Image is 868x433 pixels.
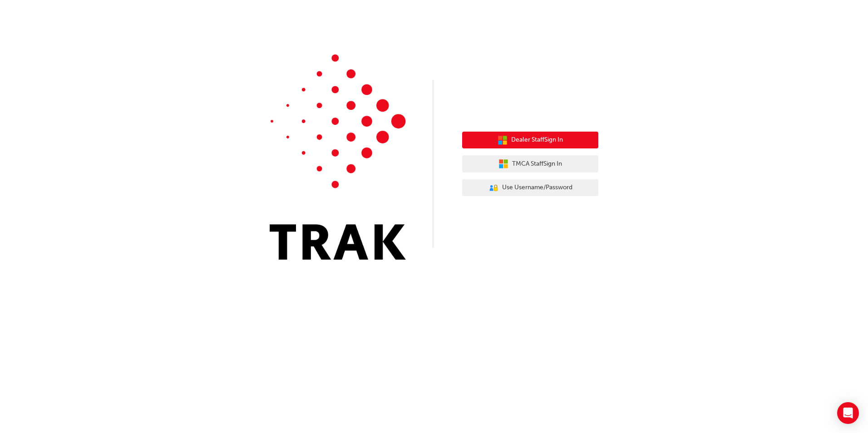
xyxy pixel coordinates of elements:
[462,155,598,172] button: TMCA StaffSign In
[462,179,598,197] button: Use Username/Password
[512,159,562,169] span: TMCA Staff Sign In
[502,182,572,193] span: Use Username/Password
[837,402,859,424] div: Open Intercom Messenger
[511,135,563,145] span: Dealer Staff Sign In
[270,54,406,260] img: Trak
[462,132,598,149] button: Dealer StaffSign In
